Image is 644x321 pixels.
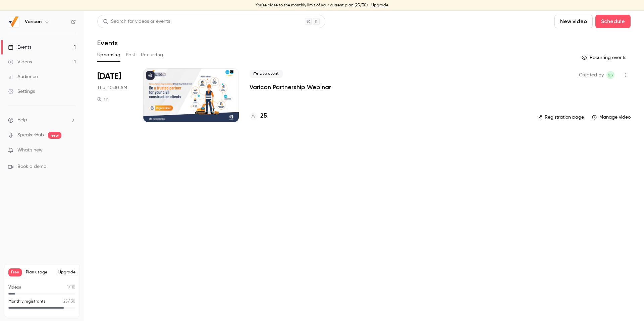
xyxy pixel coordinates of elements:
a: SpeakerHub [17,132,44,139]
span: Free [8,268,22,276]
span: Plan usage [26,270,54,275]
span: Thu, 10:30 AM [97,84,127,91]
a: Upgrade [371,3,388,8]
span: [DATE] [97,71,121,82]
span: Help [17,117,27,124]
a: Manage video [592,114,631,121]
button: New video [554,15,593,28]
button: Recurring [141,50,163,60]
div: Audience [8,73,38,80]
span: Live event [250,70,283,78]
h4: 25 [260,112,267,121]
div: Settings [8,88,35,95]
div: Search for videos or events [103,18,170,25]
button: Upcoming [97,50,120,60]
button: Recurring events [579,52,631,63]
p: / 30 [63,299,75,305]
div: Videos [8,59,32,65]
button: Past [126,50,136,60]
div: Events [8,44,31,51]
div: Aug 21 Thu, 10:30 AM (Australia/Melbourne) [97,68,132,122]
span: Book a demo [17,163,46,170]
h1: Events [97,39,118,47]
button: Upgrade [58,270,75,275]
span: 1 [67,285,68,290]
a: 25 [250,112,267,121]
div: 1 h [97,97,109,102]
img: Varicon [8,16,19,27]
p: Monthly registrants [8,299,46,305]
a: Varicon Partnership Webinar [250,83,331,91]
span: SS [608,71,613,79]
li: help-dropdown-opener [8,117,76,124]
button: Schedule [595,15,631,28]
h6: Varicon [25,18,42,25]
span: Created by [579,71,604,79]
iframe: Noticeable Trigger [68,147,76,153]
span: new [48,132,61,139]
span: What's new [17,147,43,154]
span: Sid Shrestha [606,71,614,79]
span: 25 [63,300,68,304]
p: / 10 [67,284,75,291]
p: Videos [8,284,21,291]
a: Registration page [537,114,584,121]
